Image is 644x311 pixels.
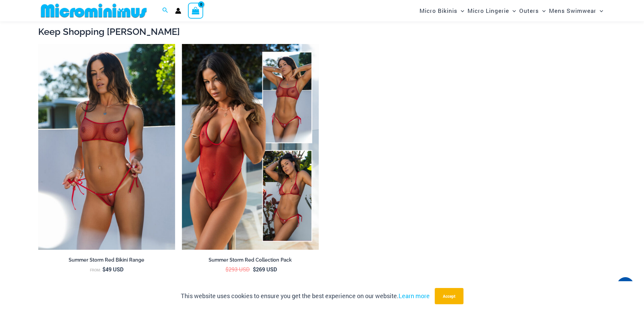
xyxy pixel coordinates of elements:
h2: Keep Shopping [PERSON_NAME] [38,26,606,38]
bdi: 269 USD [253,266,277,273]
a: Search icon link [162,6,168,15]
span: $ [225,266,229,273]
span: Micro Lingerie [468,2,509,19]
img: Summer Storm Red 332 Crop Top 449 Thong 02 [38,44,175,250]
a: Summer Storm Red 332 Crop Top 449 Thong 02Summer Storm Red 332 Crop Top 449 Thong 03Summer Storm ... [38,44,175,250]
a: View Shopping Cart, empty [188,3,204,18]
span: Menu Toggle [509,2,516,19]
span: Menu Toggle [539,2,546,19]
p: This website uses cookies to ensure you get the best experience on our website. [181,291,430,301]
a: Summer Storm Red Collection Pack [182,257,319,266]
span: Menu Toggle [596,2,603,19]
span: Outers [519,2,539,19]
nav: Site Navigation [417,1,606,20]
a: Micro LingerieMenu ToggleMenu Toggle [466,2,518,19]
span: $ [253,266,256,273]
span: $ [102,266,105,273]
button: Accept [435,288,463,304]
a: Learn more [399,292,430,300]
a: Micro BikinisMenu ToggleMenu Toggle [418,2,466,19]
bdi: 49 USD [102,266,123,273]
h2: Summer Storm Red Collection Pack [182,257,319,263]
span: From: [90,268,101,272]
a: Summer Storm Red Bikini Range [38,257,175,266]
h2: Summer Storm Red Bikini Range [38,257,175,263]
span: Mens Swimwear [549,2,596,19]
span: Micro Bikinis [420,2,457,19]
bdi: 293 USD [225,266,250,273]
span: Menu Toggle [457,2,464,19]
a: Summer Storm Red Collection Pack FSummer Storm Red Collection Pack BSummer Storm Red Collection P... [182,44,319,250]
img: Summer Storm Red Collection Pack F [182,44,319,250]
a: Mens SwimwearMenu ToggleMenu Toggle [547,2,605,19]
img: MM SHOP LOGO FLAT [38,3,149,18]
a: OutersMenu ToggleMenu Toggle [518,2,547,19]
a: Account icon link [175,8,181,14]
